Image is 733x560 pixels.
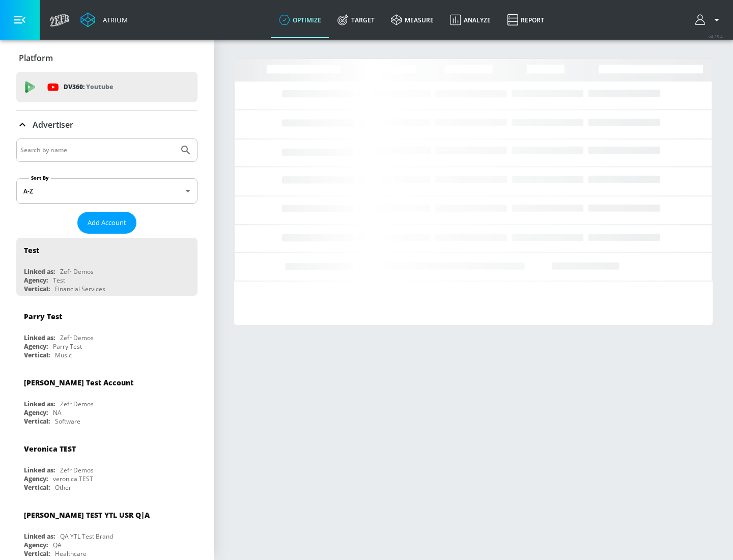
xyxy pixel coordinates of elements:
div: [PERSON_NAME] TEST YTL USR Q|A [24,510,150,520]
div: Agency: [24,342,48,351]
div: [PERSON_NAME] Test AccountLinked as:Zefr DemosAgency:NAVertical:Software [16,370,198,428]
div: Test [24,245,39,255]
div: Parry TestLinked as:Zefr DemosAgency:Parry TestVertical:Music [16,304,198,362]
div: QA [53,541,62,549]
div: [PERSON_NAME] Test Account [24,378,133,387]
p: Advertiser [33,119,73,130]
div: TestLinked as:Zefr DemosAgency:TestVertical:Financial Services [16,238,198,296]
div: QA YTL Test Brand [60,532,113,541]
a: optimize [271,2,329,38]
div: veronica TEST [53,474,93,483]
span: v 4.25.4 [709,34,723,39]
div: Platform [16,44,198,72]
div: Zefr Demos [60,267,94,276]
div: Vertical: [24,285,50,293]
div: Parry Test [24,312,62,321]
p: DV360: [64,81,113,93]
div: Software [55,417,80,426]
div: Atrium [99,15,128,24]
div: NA [53,408,62,417]
div: Vertical: [24,549,50,558]
div: Test [53,276,65,285]
div: Zefr Demos [60,466,94,474]
span: Add Account [88,217,126,229]
a: Target [329,2,383,38]
div: Linked as: [24,532,55,541]
p: Platform [19,52,53,64]
a: Report [499,2,552,38]
div: Veronica TESTLinked as:Zefr DemosAgency:veronica TESTVertical:Other [16,436,198,494]
div: Agency: [24,408,48,417]
div: Financial Services [55,285,105,293]
label: Sort By [29,175,51,181]
div: Linked as: [24,400,55,408]
div: Healthcare [55,549,87,558]
a: measure [383,2,442,38]
div: Agency: [24,474,48,483]
div: Zefr Demos [60,400,94,408]
div: Veronica TEST [24,444,76,454]
div: Vertical: [24,351,50,359]
div: Agency: [24,276,48,285]
div: Linked as: [24,466,55,474]
div: Linked as: [24,333,55,342]
a: Atrium [80,12,128,27]
div: Other [55,483,71,492]
div: Music [55,351,72,359]
button: Add Account [77,212,136,234]
div: Advertiser [16,110,198,139]
div: Vertical: [24,417,50,426]
a: Analyze [442,2,499,38]
div: Zefr Demos [60,333,94,342]
div: DV360: Youtube [16,72,198,102]
div: Vertical: [24,483,50,492]
div: Parry Test [53,342,82,351]
div: Linked as: [24,267,55,276]
p: Youtube [86,81,113,92]
div: Agency: [24,541,48,549]
div: A-Z [16,178,198,204]
input: Search by name [20,144,175,157]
